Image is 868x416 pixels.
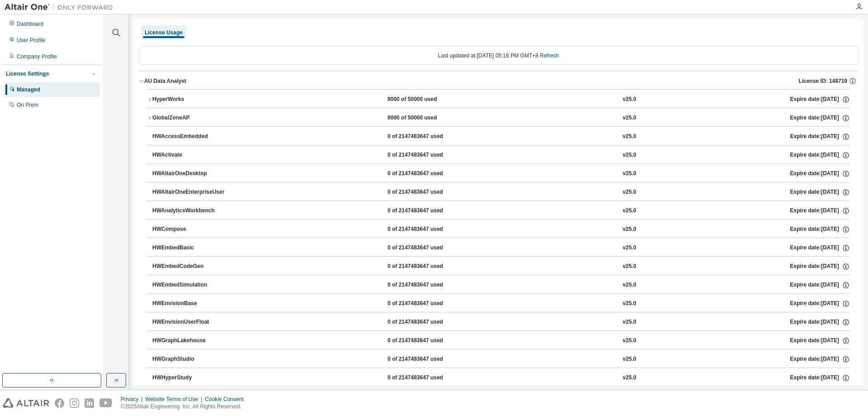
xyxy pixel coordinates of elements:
div: HyperWorks [152,96,234,104]
div: v25.0 [623,281,636,289]
div: 0 of 2147483647 used [387,263,469,271]
button: HWEmbedBasic0 of 2147483647 usedv25.0Expire date:[DATE] [152,238,850,258]
div: v25.0 [623,300,636,308]
div: 0 of 2147483647 used [387,300,469,308]
div: Expire date: [DATE] [790,207,850,215]
div: AU Data Analyst [144,77,186,85]
div: v25.0 [623,244,636,252]
img: Altair One [5,3,118,12]
div: HWGraphStudio [152,355,234,363]
img: instagram.svg [70,398,79,408]
div: v25.0 [623,114,636,122]
img: altair_logo.svg [3,398,49,408]
div: 0 of 2147483647 used [387,281,469,289]
div: HWAltairOneDesktop [152,170,234,178]
span: License ID: 148719 [799,77,847,85]
div: HWAnalyticsWorkbench [152,207,234,215]
div: 0 of 2147483647 used [387,151,469,159]
div: v25.0 [623,355,636,363]
div: HWHyperStudy [152,374,234,382]
div: Expire date: [DATE] [790,96,850,104]
div: 0 of 2147483647 used [387,225,469,234]
img: youtube.svg [99,398,113,408]
div: Cookie Consent [205,396,249,403]
div: v25.0 [623,133,636,141]
button: HWActivate0 of 2147483647 usedv25.0Expire date:[DATE] [152,145,850,165]
div: HWAccessEmbedded [152,133,234,141]
div: 0 of 2147483647 used [387,170,469,178]
div: Expire date: [DATE] [790,114,850,122]
button: HWGraphLakehouse0 of 2147483647 usedv25.0Expire date:[DATE] [152,331,850,351]
div: Expire date: [DATE] [790,188,850,196]
div: v25.0 [623,188,636,196]
div: 0 of 2147483647 used [387,318,469,326]
div: HWEmbedCodeGen [152,263,234,271]
div: 0 of 2147483647 used [387,133,469,141]
div: Expire date: [DATE] [790,225,850,234]
div: User Profile [17,37,45,44]
img: linkedin.svg [85,398,94,408]
div: Expire date: [DATE] [790,355,850,363]
button: HWEnvisionUserFloat0 of 2147483647 usedv25.0Expire date:[DATE] [152,312,850,332]
div: HWActivate [152,151,234,159]
a: Refresh [540,53,559,59]
div: v25.0 [623,151,636,159]
button: HWAltairOneEnterpriseUser0 of 2147483647 usedv25.0Expire date:[DATE] [152,182,850,202]
div: Expire date: [DATE] [790,244,850,252]
div: On Prem [17,101,38,109]
button: HWEnvisionBase0 of 2147483647 usedv25.0Expire date:[DATE] [152,294,850,314]
div: v25.0 [623,207,636,215]
button: HWEmbedCodeGen0 of 2147483647 usedv25.0Expire date:[DATE] [152,257,850,277]
div: 0 of 2147483647 used [387,188,469,196]
div: v25.0 [623,318,636,326]
div: License Settings [6,70,49,77]
div: v25.0 [623,96,636,104]
div: HWAltairOneEnterpriseUser [152,188,234,196]
div: HWEnvisionBase [152,300,234,308]
div: GlobalZoneAP [152,114,234,122]
div: Expire date: [DATE] [790,263,850,271]
button: HyperWorks9000 of 50000 usedv25.0Expire date:[DATE] [147,90,850,110]
button: HWAltairOneDesktop0 of 2147483647 usedv25.0Expire date:[DATE] [152,164,850,184]
button: HWEmbedSimulation0 of 2147483647 usedv25.0Expire date:[DATE] [152,275,850,295]
div: v25.0 [623,374,636,382]
div: 0 of 2147483647 used [387,244,469,252]
div: Expire date: [DATE] [790,151,850,159]
p: © 2025 Altair Engineering, Inc. All Rights Reserved. [121,403,249,411]
div: v25.0 [623,337,636,345]
div: Managed [17,86,40,93]
div: Website Terms of Use [145,396,205,403]
div: v25.0 [623,225,636,234]
button: HWCompose0 of 2147483647 usedv25.0Expire date:[DATE] [152,220,850,239]
div: Last updated at: [DATE] 05:16 PM GMT+8 [139,46,858,65]
div: HWGraphLakehouse [152,337,234,345]
div: HWCompose [152,225,234,234]
div: Expire date: [DATE] [790,281,850,289]
div: 0 of 2147483647 used [387,374,469,382]
div: Expire date: [DATE] [790,318,850,326]
div: License Usage [145,29,183,36]
button: HWHyperStudy0 of 2147483647 usedv25.0Expire date:[DATE] [152,368,850,388]
div: HWEnvisionUserFloat [152,318,234,326]
div: 9000 of 50000 used [387,114,469,122]
div: Expire date: [DATE] [790,337,850,345]
div: 0 of 2147483647 used [387,207,469,215]
div: Dashboard [17,20,43,28]
div: v25.0 [623,170,636,178]
div: Expire date: [DATE] [790,300,850,308]
div: 0 of 2147483647 used [387,337,469,345]
button: HWAccessEmbedded0 of 2147483647 usedv25.0Expire date:[DATE] [152,127,850,147]
div: HWEmbedSimulation [152,281,234,289]
button: AU Data AnalystLicense ID: 148719 [139,71,858,91]
div: Expire date: [DATE] [790,133,850,141]
button: HWAnalyticsWorkbench0 of 2147483647 usedv25.0Expire date:[DATE] [152,201,850,221]
img: facebook.svg [55,398,64,408]
div: Privacy [121,396,145,403]
div: HWEmbedBasic [152,244,234,252]
div: Company Profile [17,53,57,60]
button: GlobalZoneAP9000 of 50000 usedv25.0Expire date:[DATE] [147,108,850,128]
div: 9000 of 50000 used [387,96,469,104]
div: 0 of 2147483647 used [387,355,469,363]
div: Expire date: [DATE] [790,170,850,178]
div: Expire date: [DATE] [790,374,850,382]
